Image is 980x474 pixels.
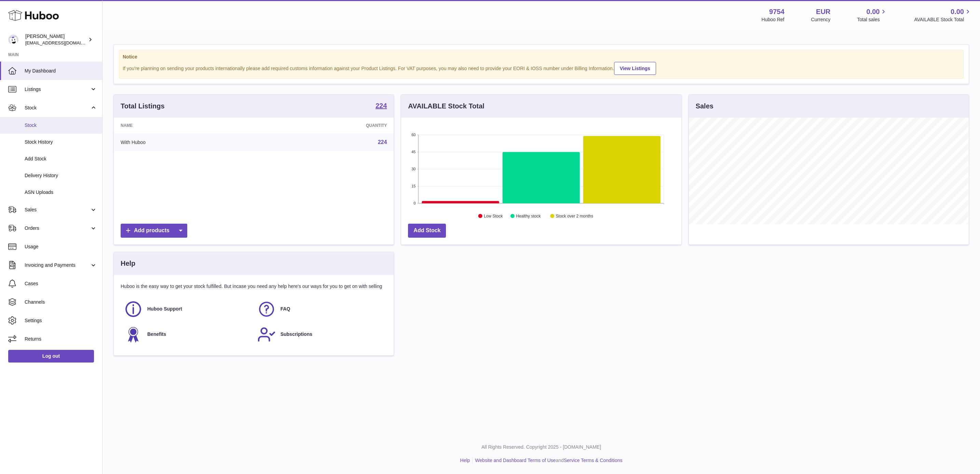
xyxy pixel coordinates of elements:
h3: AVAILABLE Stock Total [408,102,484,111]
span: My Dashboard [25,68,97,74]
span: AVAILABLE Stock Total [914,16,972,23]
a: Service Terms & Conditions [564,458,623,463]
span: Subscriptions [281,331,312,338]
span: Listings [25,86,90,93]
a: Subscriptions [257,325,384,344]
span: Stock [25,122,97,129]
span: Usage [25,243,97,250]
span: Stock History [25,139,97,145]
span: Orders [25,225,90,232]
div: Huboo Ref [762,16,785,23]
span: [EMAIL_ADDRESS][DOMAIN_NAME] [25,40,100,45]
a: Website and Dashboard Terms of Use [475,458,556,463]
a: FAQ [257,300,384,318]
span: 0.00 [951,7,964,16]
span: Returns [25,336,97,342]
p: Huboo is the easy way to get your stock fulfilled. But incase you need any help here's our ways f... [121,283,387,290]
span: Channels [25,299,97,305]
span: Cases [25,280,97,287]
a: 224 [378,139,387,145]
span: Delivery History [25,172,97,179]
text: 30 [412,167,416,171]
img: internalAdmin-9754@internal.huboo.com [8,35,18,45]
text: Healthy stock [516,214,541,219]
span: Huboo Support [147,306,182,312]
span: Sales [25,207,90,213]
span: 0.00 [867,7,880,16]
text: Stock over 2 months [556,214,593,219]
strong: EUR [816,7,830,16]
strong: 224 [376,102,387,109]
a: Add Stock [408,224,446,238]
span: Settings [25,317,97,324]
strong: 9754 [769,7,785,16]
a: Log out [8,350,94,362]
text: 0 [414,201,416,205]
div: [PERSON_NAME] [25,33,87,46]
span: Add Stock [25,156,97,162]
a: Huboo Support [124,300,250,318]
li: and [473,457,622,464]
h3: Sales [696,102,713,111]
a: 224 [376,102,387,110]
a: 0.00 AVAILABLE Stock Total [914,7,972,23]
a: Help [460,458,470,463]
text: 15 [412,184,416,188]
a: View Listings [614,62,656,75]
text: Low Stock [484,214,503,219]
span: Benefits [147,331,166,338]
a: Add products [121,224,187,238]
h3: Total Listings [121,102,165,111]
span: Invoicing and Payments [25,262,90,268]
text: 60 [412,133,416,137]
div: Currency [811,16,831,23]
text: 45 [412,150,416,154]
span: ASN Uploads [25,189,97,196]
span: FAQ [281,306,290,312]
th: Name [114,118,261,133]
span: Stock [25,105,90,111]
div: If you're planning on sending your products internationally please add required customs informati... [123,61,960,75]
td: With Huboo [114,133,261,151]
span: Total sales [857,16,887,23]
p: All Rights Reserved. Copyright 2025 - [DOMAIN_NAME] [108,444,975,450]
strong: Notice [123,54,960,60]
a: 0.00 Total sales [857,7,887,23]
h3: Help [121,259,135,268]
a: Benefits [124,325,250,344]
th: Quantity [261,118,394,133]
